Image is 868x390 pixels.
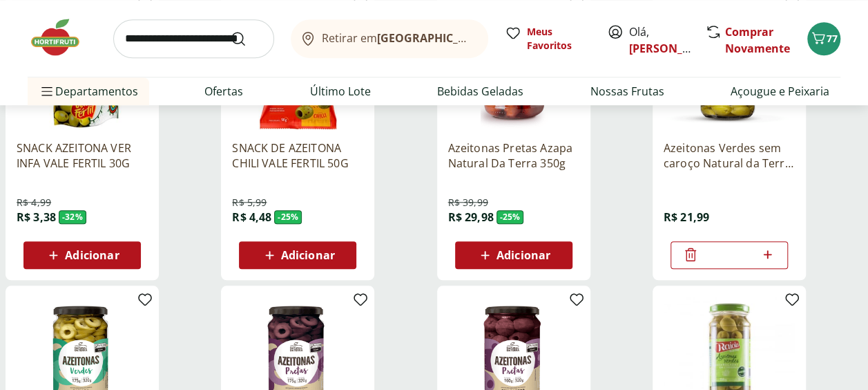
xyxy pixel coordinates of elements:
[505,25,590,53] a: Meus Favoritos
[664,210,709,225] span: R$ 21,99
[232,210,271,225] span: R$ 4,48
[17,210,56,225] span: R$ 3,38
[377,30,610,46] b: [GEOGRAPHIC_DATA]/[GEOGRAPHIC_DATA]
[496,250,550,261] span: Adicionar
[827,32,838,45] span: 77
[65,250,119,261] span: Adicionar
[448,140,579,171] a: Azeitonas Pretas Azapa Natural Da Terra 350g
[629,41,719,56] a: [PERSON_NAME]
[232,140,363,171] a: SNACK DE AZEITONA CHILI VALE FERTIL 50G
[230,30,263,47] button: Submit Search
[39,75,55,108] button: Menu
[448,210,494,225] span: R$ 29,98
[322,32,474,44] span: Retirar em
[291,19,488,58] button: Retirar em[GEOGRAPHIC_DATA]/[GEOGRAPHIC_DATA]
[527,25,590,53] span: Meus Favoritos
[664,140,795,171] a: Azeitonas Verdes sem caroço Natural da Terra 160g
[807,22,840,55] button: Carrinho
[281,250,335,261] span: Adicionar
[39,75,138,108] span: Departamentos
[274,210,302,224] span: - 25 %
[725,24,790,56] a: Comprar Novamente
[496,210,524,224] span: - 25 %
[310,83,371,100] a: Último Lote
[232,196,267,210] span: R$ 5,99
[28,17,97,58] img: Hortifruti
[455,241,572,269] button: Adicionar
[204,83,243,100] a: Ofertas
[239,241,356,269] button: Adicionar
[59,210,86,224] span: - 32 %
[590,83,664,100] a: Nossas Frutas
[629,24,691,57] span: Olá,
[731,83,829,100] a: Açougue e Peixaria
[17,196,51,210] span: R$ 4,99
[437,83,523,100] a: Bebidas Geladas
[448,196,488,210] span: R$ 39,99
[23,241,141,269] button: Adicionar
[17,140,148,171] a: SNACK AZEITONA VER INFA VALE FERTIL 30G
[113,19,274,58] input: search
